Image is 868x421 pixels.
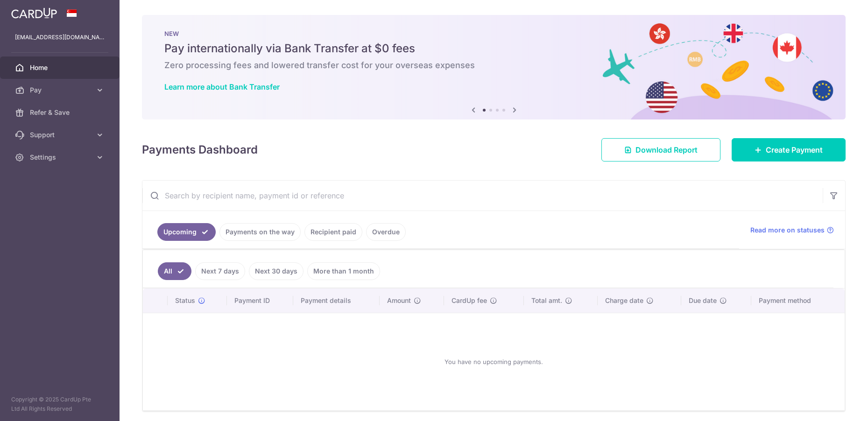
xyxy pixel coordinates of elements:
span: Refer & Save [30,108,92,117]
th: Payment details [293,288,379,313]
a: Payments on the way [219,223,301,241]
p: [EMAIL_ADDRESS][DOMAIN_NAME] [15,33,105,42]
span: Support [30,130,92,140]
a: Next 7 days [195,262,245,280]
div: You have no upcoming payments. [154,321,833,403]
span: Status [175,296,195,305]
h6: Zero processing fees and lowered transfer cost for your overseas expenses [164,60,823,71]
p: NEW [164,30,823,37]
img: CardUp [11,7,57,19]
span: Amount [387,296,411,305]
h5: Pay internationally via Bank Transfer at $0 fees [164,41,823,56]
span: Create Payment [766,144,823,155]
a: More than 1 month [307,262,380,280]
img: Bank transfer banner [142,15,846,119]
span: Read more on statuses [750,225,825,235]
span: CardUp fee [452,296,487,305]
span: Settings [30,153,92,162]
a: All [158,262,191,280]
a: Read more on statuses [750,225,834,235]
span: Download Report [635,144,698,155]
span: Charge date [605,296,643,305]
span: Due date [689,296,717,305]
span: Pay [30,85,92,95]
a: Next 30 days [249,262,303,280]
a: Recipient paid [304,223,362,241]
span: Home [30,63,92,72]
a: Learn more about Bank Transfer [164,82,280,91]
th: Payment method [751,288,845,313]
h4: Payments Dashboard [142,141,258,158]
span: Total amt. [531,296,562,305]
a: Create Payment [732,138,846,161]
a: Upcoming [157,223,216,241]
th: Payment ID [227,288,293,313]
a: Overdue [366,223,406,241]
input: Search by recipient name, payment id or reference [142,181,823,210]
a: Download Report [601,138,720,161]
